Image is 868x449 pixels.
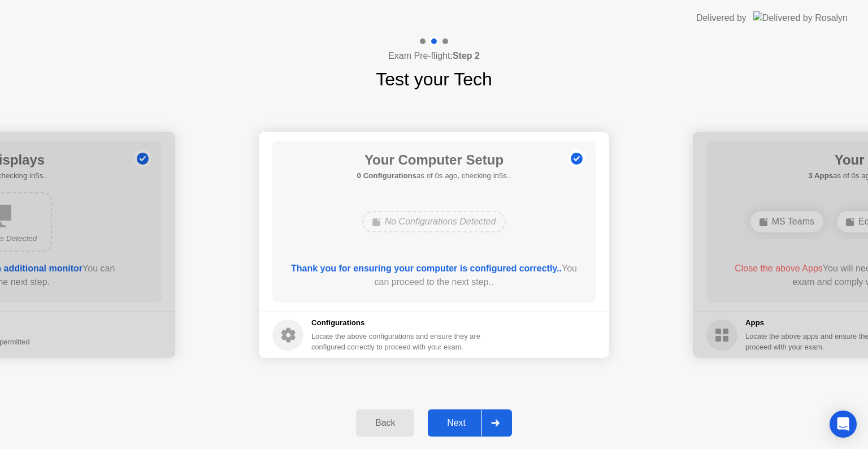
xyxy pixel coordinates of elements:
h1: Your Computer Setup [357,150,511,170]
div: Open Intercom Messenger [830,411,857,438]
div: Locate the above configurations and ensure they are configured correctly to proceed with your exam. [311,331,483,352]
div: Delivered by [696,11,747,25]
button: Back [356,409,414,437]
div: You can proceed to the next step.. [289,262,580,289]
h5: Configurations [311,317,483,329]
h1: Test your Tech [376,66,492,93]
div: Next [431,418,481,428]
button: Next [428,409,512,437]
b: Step 2 [453,51,480,61]
div: No Configurations Detected [362,211,506,232]
img: Delivered by Rosalyn [753,11,848,24]
div: Back [359,418,411,428]
h4: Exam Pre-flight: [388,49,480,63]
b: 0 Configurations [357,171,416,180]
h5: as of 0s ago, checking in5s.. [357,170,511,182]
b: Thank you for ensuring your computer is configured correctly.. [291,264,562,273]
